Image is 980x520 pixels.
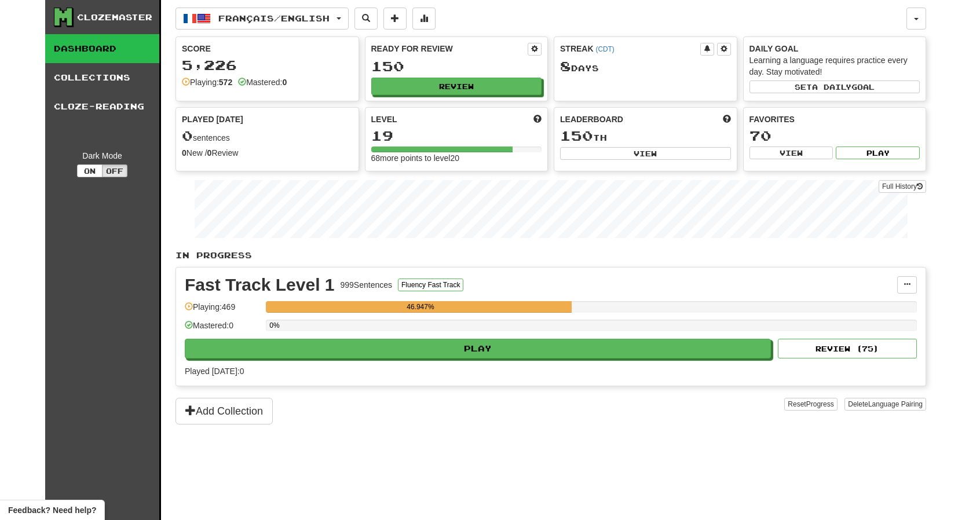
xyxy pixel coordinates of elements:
[749,129,920,143] div: 70
[533,113,542,125] span: Score more points to level up
[45,34,159,63] a: Dashboard
[778,339,917,358] button: Review (75)
[185,276,335,294] div: Fast Track Level 1
[371,152,542,164] div: 68 more points to level 20
[560,59,731,74] div: Day s
[749,54,920,78] div: Learning a language requires practice every day. Stay motivated!
[371,78,542,95] button: Review
[77,164,103,177] button: On
[185,301,260,320] div: Playing: 469
[784,398,837,411] button: ResetProgress
[269,301,571,313] div: 46.947%
[560,43,700,54] div: Streak
[185,339,771,358] button: Play
[383,8,407,30] button: Add sentence to collection
[238,76,287,88] div: Mastered:
[560,127,593,144] span: 150
[560,58,571,74] span: 8
[371,113,397,125] span: Level
[77,12,152,23] div: Clozemaster
[749,43,920,54] div: Daily Goal
[182,129,353,144] div: sentences
[54,150,151,162] div: Dark Mode
[185,320,260,339] div: Mastered: 0
[45,92,159,121] a: Cloze-Reading
[879,180,926,193] a: Full History
[182,76,232,88] div: Playing:
[595,45,614,53] a: (CDT)
[412,8,436,30] button: More stats
[749,147,833,159] button: View
[45,63,159,92] a: Collections
[182,113,243,125] span: Played [DATE]
[182,43,353,54] div: Score
[868,400,923,408] span: Language Pairing
[560,129,731,144] div: th
[207,148,212,158] strong: 0
[182,127,193,144] span: 0
[723,113,731,125] span: This week in points, UTC
[371,129,542,143] div: 19
[8,504,96,516] span: Open feedback widget
[560,147,731,160] button: View
[398,279,463,291] button: Fluency Fast Track
[844,398,926,411] button: DeleteLanguage Pairing
[836,147,920,159] button: Play
[185,367,244,376] span: Played [DATE]: 0
[182,148,187,158] strong: 0
[175,398,273,424] button: Add Collection
[175,250,926,261] p: In Progress
[749,113,920,125] div: Favorites
[812,83,851,91] span: a daily
[749,80,920,93] button: Seta dailygoal
[354,8,378,30] button: Search sentences
[341,279,393,291] div: 999 Sentences
[102,164,127,177] button: Off
[282,78,287,87] strong: 0
[560,113,623,125] span: Leaderboard
[182,147,353,159] div: New / Review
[182,58,353,72] div: 5,226
[219,78,232,87] strong: 572
[371,43,528,54] div: Ready for Review
[371,59,542,74] div: 150
[806,400,834,408] span: Progress
[218,13,330,23] span: Français / English
[175,8,349,30] button: Français/English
